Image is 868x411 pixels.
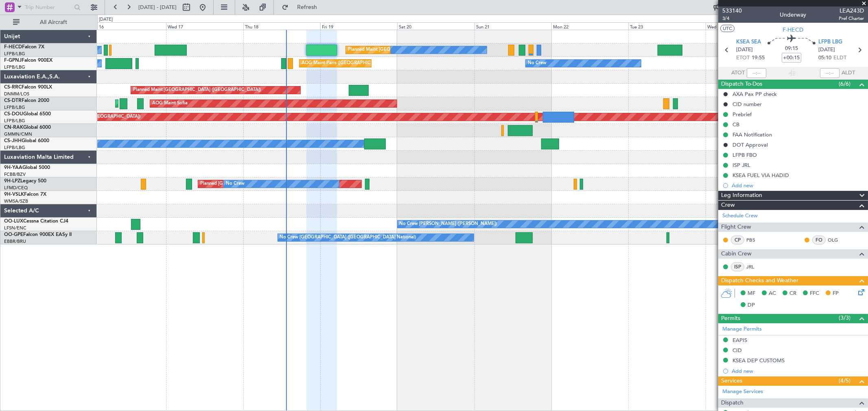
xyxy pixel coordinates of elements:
span: Crew [721,201,735,210]
span: Services [721,376,742,386]
span: F-GPNJ [4,58,22,63]
div: Underway [780,11,807,19]
span: OO-GPE [4,232,23,237]
div: AXA Pax PP check [732,91,777,97]
span: ATOT [731,69,745,77]
div: Thu 18 [243,22,320,30]
a: DNMM/LOS [4,91,29,97]
span: ALDT [842,69,855,77]
span: F-HECD [4,45,22,50]
span: Dispatch [721,398,743,408]
div: Fri 19 [320,22,397,30]
span: 533140 [722,6,742,15]
span: Dispatch To-Dos [721,80,762,89]
a: LFPB/LBG [4,64,25,70]
span: LEA243D [839,6,864,15]
a: CS-DOUGlobal 6500 [4,112,51,117]
div: Mon 22 [551,22,628,30]
a: Manage Permits [722,325,762,333]
span: 9H-YAA [4,165,22,170]
span: (3/3) [839,314,851,322]
span: CN-RAK [4,125,23,130]
span: CS-DOU [4,112,23,117]
div: No Crew [GEOGRAPHIC_DATA] ([GEOGRAPHIC_DATA] National) [280,231,416,244]
span: KSEA SEA [736,38,761,46]
span: ELDT [833,54,846,62]
div: FO [812,236,826,244]
span: LFPB LBG [818,38,842,46]
span: Cabin Crew [721,249,752,259]
a: WMSA/SZB [4,198,28,204]
div: Sat 20 [397,22,474,30]
span: Leg Information [721,191,762,200]
a: FCBB/BZV [4,171,26,177]
span: (6/6) [839,80,851,88]
div: Tue 23 [628,22,705,30]
a: LFPB/LBG [4,145,25,151]
div: No Crew [528,57,547,69]
span: Dispatch Checks and Weather [721,276,798,286]
span: Flight Crew [721,223,751,232]
a: LFPB/LBG [4,118,25,124]
span: 3/4 [722,15,742,22]
div: KSEA DEP CUSTOMS [732,357,785,364]
a: CN-RAKGlobal 6000 [4,125,51,130]
div: No Crew [PERSON_NAME] ([PERSON_NAME]) [400,218,497,230]
div: KSEA FUEL VIA HADID [732,172,789,179]
a: F-GPNJFalcon 900EX [4,58,52,63]
div: EAPIS [732,337,747,344]
a: Manage Services [722,388,763,396]
a: F-HECDFalcon 7X [4,45,44,50]
div: Planned [GEOGRAPHIC_DATA] ([GEOGRAPHIC_DATA]) [200,178,315,190]
a: EBBR/BRU [4,238,26,244]
button: All Aircraft [9,16,88,29]
span: FFC [810,290,819,298]
a: OO-GPEFalcon 900EX EASy II [4,232,72,237]
span: Permits [721,314,740,323]
div: FAA Notification [732,131,772,138]
div: CP [731,236,744,244]
button: UTC [720,25,735,32]
div: Wed 24 [706,22,783,30]
a: CS-DTRFalcon 2000 [4,98,49,103]
span: FP [833,290,839,298]
a: LFSN/ENC [4,225,26,231]
span: [DATE] - [DATE] [138,4,177,11]
div: Prebrief [732,111,752,118]
span: 05:10 [818,54,831,62]
a: PBS [746,236,765,244]
span: All Aircraft [21,19,86,25]
span: CS-JHH [4,138,22,143]
a: OLG [828,236,846,244]
span: (4/5) [839,376,851,385]
span: CS-RRC [4,85,22,90]
div: DOT Approval [732,141,768,148]
span: AC [769,290,776,298]
div: AOG Maint Paris ([GEOGRAPHIC_DATA]) [302,57,387,69]
div: CID number [732,101,762,108]
div: ISP JRL [732,162,750,169]
span: [DATE] [736,46,753,54]
a: JRL [746,263,765,270]
input: Trip Number [25,1,72,13]
span: CS-DTR [4,98,22,103]
div: CID [732,347,742,354]
div: Planned Maint Sofia [118,97,159,110]
span: OO-LUX [4,219,23,224]
span: CR [789,290,796,298]
div: CB [732,121,739,128]
span: [DATE] [818,46,835,54]
div: No Crew [226,178,245,190]
span: ETOT [736,54,750,62]
span: DP [748,301,755,309]
span: 09:15 [785,45,798,53]
a: CS-RRCFalcon 900LX [4,85,52,90]
div: Planned Maint [GEOGRAPHIC_DATA] ([GEOGRAPHIC_DATA]) [133,84,261,96]
div: ISP [731,262,744,271]
a: CS-JHHGlobal 6000 [4,138,49,143]
a: 9H-VSLKFalcon 7X [4,192,46,197]
a: OO-LUXCessna Citation CJ4 [4,219,68,224]
a: LFPB/LBG [4,104,25,110]
span: 19:55 [752,54,765,62]
input: --:-- [747,68,766,78]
